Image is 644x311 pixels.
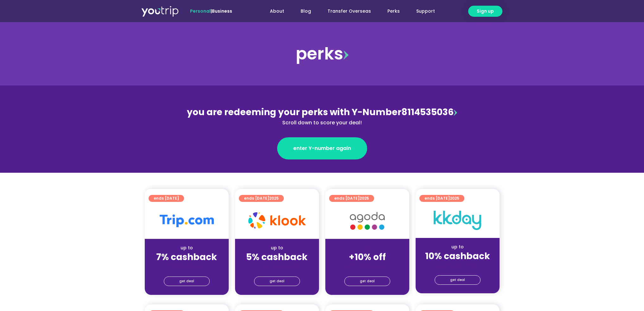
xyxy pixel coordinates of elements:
[425,250,490,262] strong: 10% cashback
[450,276,465,284] span: get deal
[450,196,459,201] span: 2025
[156,251,217,263] strong: 7% cashback
[330,263,404,270] div: (for stays only)
[185,106,460,127] div: 8114535036
[360,196,369,201] span: 2025
[421,262,494,269] div: (for stays only)
[249,5,443,17] nav: Menu
[149,195,184,202] a: ends [DATE]
[240,263,314,270] div: (for stays only)
[150,263,224,270] div: (for stays only)
[179,277,194,286] span: get deal
[262,5,292,17] a: About
[254,277,300,286] a: get deal
[329,195,374,202] a: ends [DATE]2025
[424,195,459,202] span: ends [DATE]
[319,5,379,17] a: Transfer Overseas
[419,195,464,202] a: ends [DATE]2025
[360,277,375,286] span: get deal
[468,6,502,17] a: Sign up
[240,245,314,251] div: up to
[244,195,279,202] span: ends [DATE]
[435,275,481,285] a: get deal
[190,8,232,14] span: |
[270,277,284,286] span: get deal
[292,5,319,17] a: Blog
[150,245,224,251] div: up to
[164,277,210,286] a: get deal
[185,119,460,127] div: Scroll down to score your deal!
[187,106,401,118] span: you are redeeming your perks with Y-Number
[379,5,408,17] a: Perks
[246,251,308,263] strong: 5% cashback
[277,137,367,159] a: enter Y-number again
[344,277,390,286] a: get deal
[239,195,284,202] a: ends [DATE]2025
[154,195,179,202] span: ends [DATE]
[349,251,386,263] strong: +10% off
[361,245,373,251] span: up to
[269,196,279,201] span: 2025
[334,195,369,202] span: ends [DATE]
[293,145,351,152] span: enter Y-number again
[190,8,211,14] span: Personal
[212,8,232,14] a: Business
[477,8,494,15] span: Sign up
[408,5,443,17] a: Support
[421,244,494,250] div: up to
